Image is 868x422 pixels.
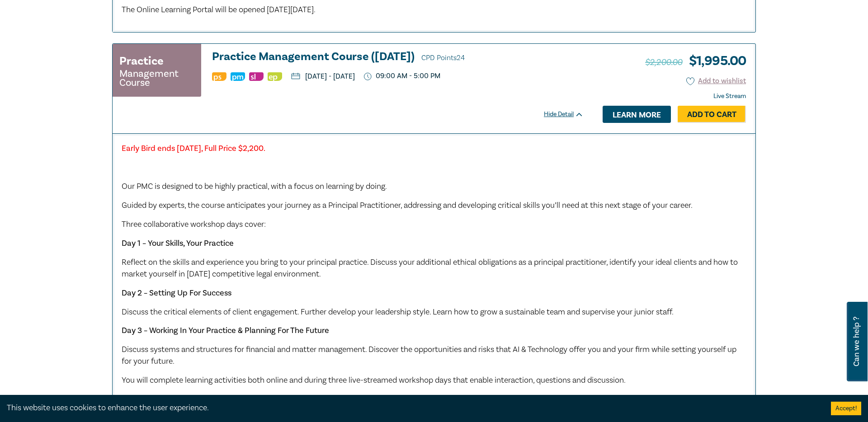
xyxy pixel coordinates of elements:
[212,72,226,81] img: Professional Skills
[122,344,736,366] span: Discuss systems and structures for financial and matter management. Discover the opportunities an...
[122,5,316,15] span: The Online Learning Portal will be opened [DATE][DATE].
[7,402,817,414] div: This website uses cookies to enhance the user experience.
[713,92,746,100] strong: Live Stream
[686,76,746,86] button: Add to wishlist
[122,325,329,336] strong: Day 3 – Working In Your Practice & Planning For The Future
[119,53,164,69] h3: Practice
[645,51,746,71] h3: $ 1,995.00
[122,394,718,416] span: The [PERSON_NAME] Practice Management Course (PMC) is compliant with the Practice Management Cour...
[122,307,674,317] span: Discuss the critical elements of client engagement. Further develop your leadership style. Learn ...
[544,110,594,119] div: Hide Detail
[268,72,282,81] img: Ethics & Professional Responsibility
[212,51,584,64] a: Practice Management Course ([DATE]) CPD Points24
[119,69,194,87] small: Management Course
[645,56,682,68] span: $2,200.00
[603,106,671,123] a: Learn more
[678,106,746,123] a: Add to Cart
[231,72,245,81] img: Practice Management & Business Skills
[364,72,440,80] p: 09:00 AM - 5:00 PM
[122,219,266,230] span: Three collaborative workshop days cover:
[421,53,465,62] span: CPD Points 24
[122,375,626,385] span: You will complete learning activities both online and during three live-streamed workshop days th...
[831,402,861,415] button: Accept cookies
[122,238,234,249] strong: Day 1 – Your Skills, Your Practice
[249,72,264,81] img: Substantive Law
[122,143,265,154] strong: Early Bird ends [DATE], Full Price $2,200.
[852,307,861,376] span: Can we help ?
[122,288,231,298] strong: Day 2 – Setting Up For Success
[122,257,738,279] span: Reflect on the skills and experience you bring to your principal practice. Discuss your additiona...
[122,181,387,192] span: Our PMC is designed to be highly practical, with a focus on learning by doing.
[291,73,355,80] p: [DATE] - [DATE]
[122,200,693,211] span: Guided by experts, the course anticipates your journey as a Principal Practitioner, addressing an...
[212,51,584,64] h3: Practice Management Course ([DATE])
